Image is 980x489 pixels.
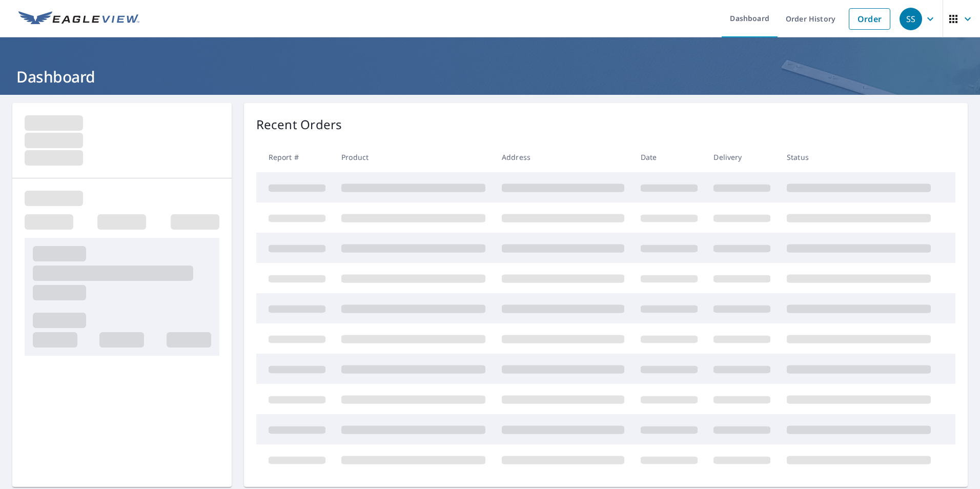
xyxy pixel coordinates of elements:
th: Address [494,142,632,172]
h1: Dashboard [12,66,968,87]
th: Date [632,142,706,172]
a: Order [849,8,890,30]
p: Recent Orders [256,115,342,134]
div: SS [900,8,922,30]
img: EV Logo [18,11,139,27]
th: Status [779,142,939,172]
th: Product [333,142,494,172]
th: Report # [256,142,334,172]
th: Delivery [705,142,779,172]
